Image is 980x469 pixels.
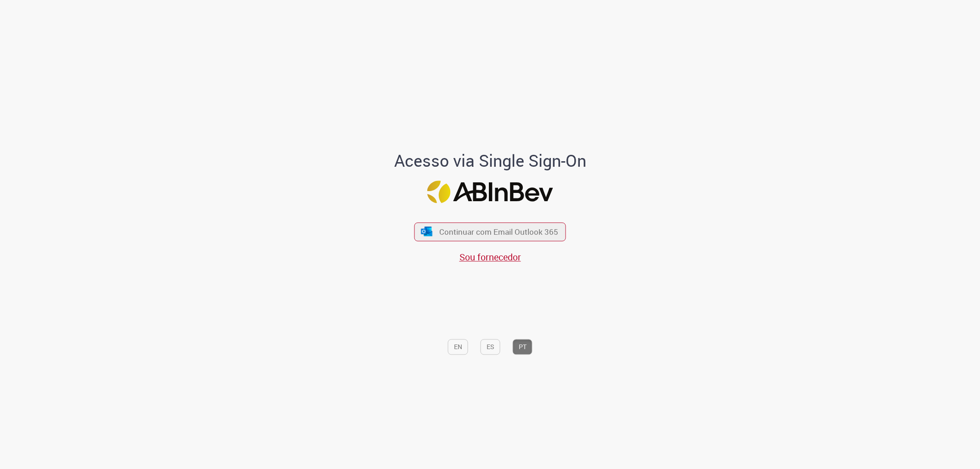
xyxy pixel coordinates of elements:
a: Sou fornecedor [459,251,521,263]
span: Continuar com Email Outlook 365 [439,226,558,237]
img: Logo ABInBev [427,181,553,203]
button: ícone Azure/Microsoft 360 Continuar com Email Outlook 365 [414,222,566,241]
button: EN [448,339,468,355]
button: PT [513,339,532,355]
h1: Acesso via Single Sign-On [363,152,617,170]
img: ícone Azure/Microsoft 360 [420,226,433,236]
button: ES [481,339,500,355]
